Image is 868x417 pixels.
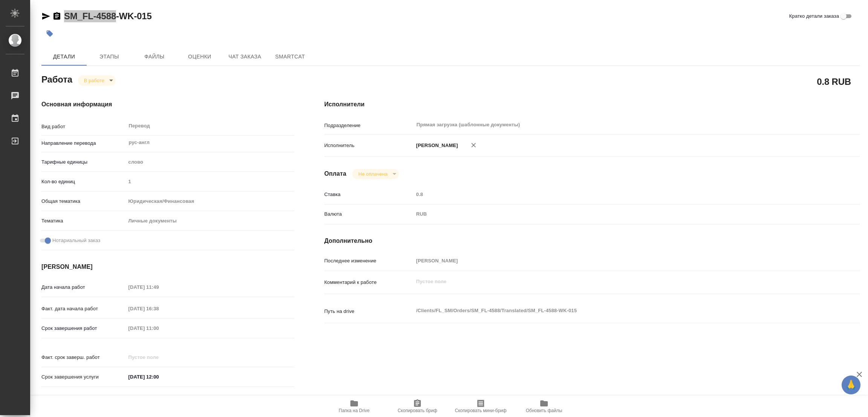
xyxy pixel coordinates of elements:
[789,12,839,20] span: Кратко детали заказа
[324,122,414,129] p: Подразделение
[414,255,815,266] input: Пустое поле
[324,279,414,286] p: Комментарий к работе
[324,169,347,178] h4: Оплата
[272,52,308,61] span: SmartCat
[182,52,218,61] span: Оценки
[526,408,562,413] span: Обновить файлы
[324,210,414,218] p: Валюта
[386,396,449,417] button: Скопировать бриф
[324,257,414,265] p: Последнее изменение
[41,305,126,313] p: Факт. дата начала работ
[339,408,370,413] span: Папка на Drive
[41,140,126,147] p: Направление перевода
[842,376,860,394] button: 🙏
[324,236,860,245] h4: Дополнительно
[41,354,126,361] p: Факт. срок заверш. работ
[414,304,815,317] textarea: /Clients/FL_SM/Orders/SM_FL-4588/Translated/SM_FL-4588-WK-015
[414,142,458,149] p: [PERSON_NAME]
[41,25,58,42] button: Добавить тэг
[41,123,126,130] p: Вид работ
[91,52,127,61] span: Этапы
[41,284,126,291] p: Дата начала работ
[324,308,414,315] p: Путь на drive
[126,282,192,293] input: Пустое поле
[126,176,294,187] input: Пустое поле
[41,72,72,86] h2: Работа
[41,262,294,271] h4: [PERSON_NAME]
[324,100,860,109] h4: Исполнители
[41,373,126,381] p: Срок завершения услуги
[41,12,50,21] button: Скопировать ссылку для ЯМессенджера
[46,52,82,61] span: Детали
[126,371,192,382] input: ✎ Введи что-нибудь
[352,169,399,179] div: В работе
[41,217,126,225] p: Тематика
[126,323,192,334] input: Пустое поле
[41,100,294,109] h4: Основная информация
[414,189,815,200] input: Пустое поле
[82,77,107,84] button: В работе
[126,352,192,363] input: Пустое поле
[356,171,390,177] button: Не оплачена
[845,377,857,393] span: 🙏
[126,215,294,227] div: Личные документы
[126,195,294,208] div: Юридическая/Финансовая
[41,198,126,205] p: Общая тематика
[322,396,386,417] button: Папка на Drive
[136,52,173,61] span: Файлы
[52,237,100,244] span: Нотариальный заказ
[78,75,116,86] div: В работе
[512,396,576,417] button: Обновить файлы
[41,325,126,332] p: Срок завершения работ
[465,137,482,153] button: Удалить исполнителя
[449,396,512,417] button: Скопировать мини-бриф
[455,408,506,413] span: Скопировать мини-бриф
[397,408,437,413] span: Скопировать бриф
[817,75,851,88] h2: 0.8 RUB
[41,158,126,166] p: Тарифные единицы
[324,191,414,198] p: Ставка
[126,156,294,169] div: слово
[41,178,126,186] p: Кол-во единиц
[414,208,815,221] div: RUB
[324,142,414,149] p: Исполнитель
[64,11,152,21] a: SM_FL-4588-WK-015
[52,12,61,21] button: Скопировать ссылку
[126,303,192,314] input: Пустое поле
[227,52,263,61] span: Чат заказа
